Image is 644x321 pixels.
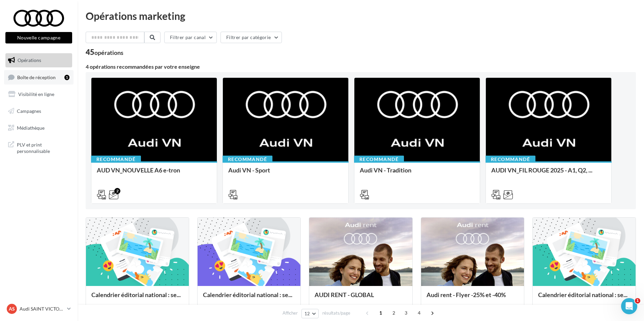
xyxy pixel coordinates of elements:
div: Recommandé [354,156,404,163]
span: 12 [304,311,310,316]
span: Boîte de réception [17,74,56,80]
a: PLV et print personnalisable [4,137,74,157]
span: Audi rent - Flyer -25% et -40% [427,291,506,298]
span: AUDI RENT - GLOBAL [315,291,374,298]
span: Audi VN - Sport [228,166,270,174]
span: Opérations [18,57,41,63]
span: PLV et print personnalisable [17,140,69,155]
button: 12 [301,309,319,318]
span: Audi VN - Tradition [360,166,411,174]
div: Recommandé [486,156,535,163]
span: Visibilité en ligne [18,91,54,97]
button: Filtrer par catégorie [221,32,282,43]
span: Campagnes [17,108,41,114]
a: Visibilité en ligne [4,87,74,101]
span: 2 [388,308,399,318]
span: AS [9,306,15,312]
div: 4 opérations recommandées par votre enseigne [86,64,636,69]
iframe: Intercom live chat [621,298,637,314]
div: opérations [94,50,123,56]
button: Filtrer par canal [164,32,217,43]
span: 1 [375,308,386,318]
a: Campagnes [4,104,74,118]
span: 4 [414,308,425,318]
span: Calendrier éditorial national : se... [91,291,181,298]
span: Médiathèque [17,125,45,130]
span: Afficher [283,310,298,316]
span: AUD VN_NOUVELLE A6 e-tron [97,166,180,174]
div: 2 [114,188,120,194]
span: résultats/page [322,310,350,316]
div: Opérations marketing [86,11,636,21]
a: Médiathèque [4,121,74,135]
span: Calendrier éditorial national : se... [538,291,627,298]
span: 3 [401,308,411,318]
p: Audi SAINT VICTORET [20,306,64,312]
button: Nouvelle campagne [5,32,72,43]
a: Boîte de réception1 [4,70,74,85]
span: Calendrier éditorial national : se... [203,291,292,298]
div: 1 [64,75,69,80]
div: 45 [86,49,123,56]
span: 1 [635,298,640,303]
a: Opérations [4,53,74,67]
div: Recommandé [91,156,141,163]
div: Recommandé [223,156,272,163]
a: AS Audi SAINT VICTORET [5,302,72,315]
span: AUDI VN_FIL ROUGE 2025 - A1, Q2, ... [491,166,592,174]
